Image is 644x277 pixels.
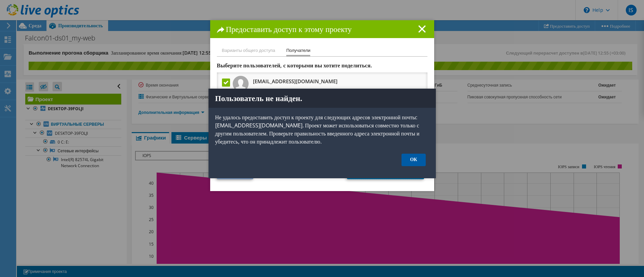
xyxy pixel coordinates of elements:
[253,76,337,87] h3: [EMAIL_ADDRESS][DOMAIN_NAME]
[208,113,436,146] p: Не удалось предоставить доступ к проекту для следующих адресов электронной почты: [EMAIL_ADDRESS]...
[217,25,427,33] h1: Предоставить доступ к этому проекту
[208,89,436,108] h1: Пользователь не найден.
[217,62,427,69] h3: Выберите пользователей, с которыми вы хотите поделиться.
[286,47,311,56] li: Получатели
[401,154,425,166] a: ОК
[222,47,275,55] li: Варианты общего доступа
[233,76,249,92] img: user.png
